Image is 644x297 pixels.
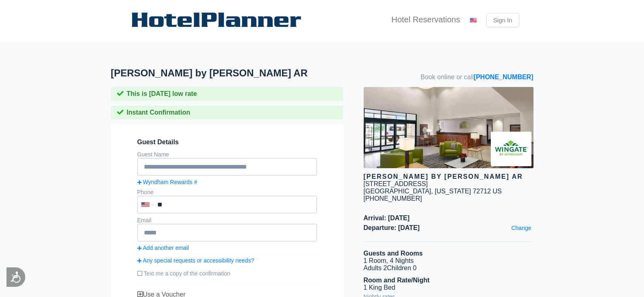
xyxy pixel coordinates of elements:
[364,173,533,180] div: [PERSON_NAME] by [PERSON_NAME] AR
[421,74,533,81] span: Book online or call
[364,188,433,195] span: [GEOGRAPHIC_DATA],
[509,223,533,233] a: Change
[493,188,502,195] span: US
[364,257,533,264] li: 1 Room, 4 Nights
[435,188,471,195] span: [US_STATE]
[364,250,423,257] b: Guests and Rooms
[364,215,533,222] span: Arrival: [DATE]
[137,139,317,146] span: Guest Details
[364,224,533,232] span: Departure: [DATE]
[137,217,152,223] label: Email
[473,188,491,195] span: 72712
[111,106,343,119] div: Instant Confirmation
[364,195,533,202] div: [PHONE_NUMBER]
[391,15,460,24] li: Hotel Reservations
[137,257,317,264] a: Any special requests or accessibility needs?
[111,87,343,101] div: This is [DATE] low rate
[491,132,531,166] img: Brand logo for Wingate by Wyndham Bentonville AR
[138,197,155,212] div: United States: +1
[474,74,533,80] a: [PHONE_NUMBER]
[125,2,308,37] img: hotelplanner.png
[111,67,364,79] h1: [PERSON_NAME] by [PERSON_NAME] AR
[137,179,317,185] a: Wyndham Rewards #
[387,264,416,271] span: Children 0
[486,13,519,27] a: Sign In
[137,245,317,251] a: Add another email
[364,87,533,168] img: hotel image
[137,151,169,158] label: Guest Name
[364,284,533,291] li: 1 King Bed
[364,277,430,284] b: Room and Rate/Night
[364,264,533,272] li: Adults 2
[137,267,317,280] label: Text me a copy of the confirmation
[364,180,428,188] div: [STREET_ADDRESS]
[137,189,154,195] label: Phone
